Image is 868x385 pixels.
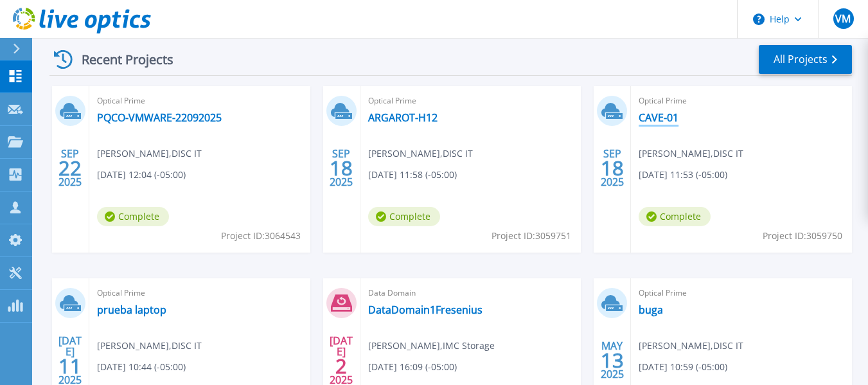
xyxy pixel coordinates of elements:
[58,145,82,192] div: SEP 2025
[639,147,743,161] span: [PERSON_NAME] , DISC IT
[639,168,727,182] span: [DATE] 11:53 (-05:00)
[639,339,743,353] span: [PERSON_NAME] , DISC IT
[49,44,191,75] div: Recent Projects
[639,286,844,300] span: Optical Prime
[97,286,303,300] span: Optical Prime
[368,111,438,124] a: ARGAROT-H12
[58,337,82,384] div: [DATE] 2025
[368,303,483,316] a: DataDomain1Fresenius
[835,13,851,24] span: VM
[329,145,353,192] div: SEP 2025
[763,229,842,243] span: Project ID: 3059750
[97,360,186,374] span: [DATE] 10:44 (-05:00)
[368,168,457,182] span: [DATE] 11:58 (-05:00)
[330,163,353,174] span: 18
[97,111,222,124] a: PQCO-VMWARE-22092025
[601,355,624,366] span: 13
[97,147,202,161] span: [PERSON_NAME] , DISC IT
[600,145,624,192] div: SEP 2025
[329,337,353,384] div: [DATE] 2025
[368,207,440,226] span: Complete
[368,147,473,161] span: [PERSON_NAME] , DISC IT
[97,339,202,353] span: [PERSON_NAME] , DISC IT
[639,207,711,226] span: Complete
[368,94,574,108] span: Optical Prime
[759,45,852,74] a: All Projects
[58,163,82,174] span: 22
[368,360,457,374] span: [DATE] 16:09 (-05:00)
[221,229,301,243] span: Project ID: 3064543
[58,361,82,372] span: 11
[492,229,571,243] span: Project ID: 3059751
[368,286,574,300] span: Data Domain
[368,339,495,353] span: [PERSON_NAME] , IMC Storage
[335,361,347,372] span: 2
[639,303,663,316] a: buga
[639,111,678,124] a: CAVE-01
[639,360,727,374] span: [DATE] 10:59 (-05:00)
[639,94,844,108] span: Optical Prime
[97,207,169,226] span: Complete
[97,94,303,108] span: Optical Prime
[601,163,624,174] span: 18
[97,168,186,182] span: [DATE] 12:04 (-05:00)
[97,303,166,316] a: prueba laptop
[600,337,624,384] div: MAY 2025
